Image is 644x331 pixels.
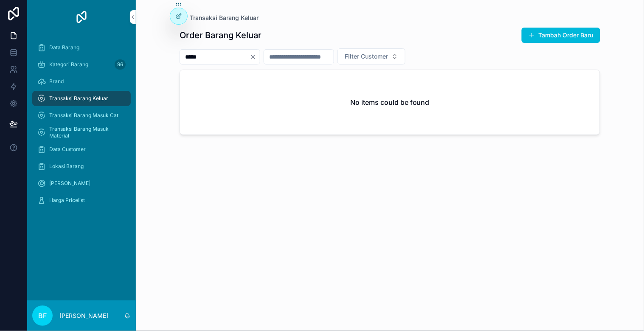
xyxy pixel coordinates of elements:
a: [PERSON_NAME] [32,176,131,191]
button: Clear [250,53,260,60]
span: Lokasi Barang [49,163,84,170]
span: Kategori Barang [49,61,88,68]
h1: Order Barang Keluar [180,29,262,41]
a: Transaksi Barang Keluar [180,14,259,22]
a: Data Barang [32,40,131,55]
a: Transaksi Barang Keluar [32,91,131,106]
span: Transaksi Barang Masuk Material [49,126,122,139]
span: Transaksi Barang Keluar [49,95,108,102]
button: Select Button [337,48,405,65]
a: Brand [32,74,131,89]
h2: No items could be found [350,97,430,107]
a: Lokasi Barang [32,159,131,174]
span: Transaksi Barang Keluar [190,14,259,22]
button: Tambah Order Baru [522,28,600,43]
div: scrollable content [27,34,136,219]
a: Data Customer [32,142,131,157]
span: Transaksi Barang Masuk Cat [49,112,118,119]
span: Brand [49,78,64,85]
span: Data Barang [49,44,79,51]
p: [PERSON_NAME] [59,311,108,320]
span: BF [38,311,47,321]
div: 96 [115,59,126,70]
a: Transaksi Barang Masuk Material [32,125,131,140]
span: [PERSON_NAME] [49,180,90,187]
a: Transaksi Barang Masuk Cat [32,108,131,123]
span: Data Customer [49,146,86,153]
a: Harga Pricelist [32,193,131,208]
img: App logo [75,10,88,24]
span: Harga Pricelist [49,197,85,204]
a: Kategori Barang96 [32,57,131,72]
span: Filter Customer [345,52,388,61]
